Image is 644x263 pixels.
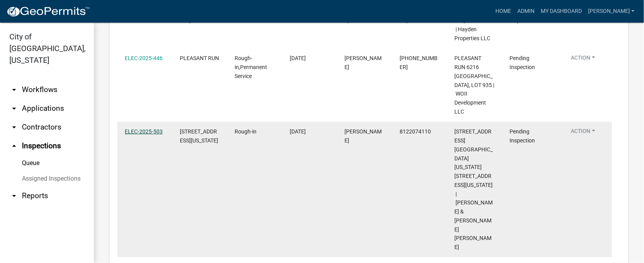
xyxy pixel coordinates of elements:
[454,128,493,250] span: 55 VIRGINIA AVENUE 55 Virginia Avenue | Smith Ronald L & Ann Irene
[400,55,438,70] span: 502-905-7457
[454,9,494,41] span: 716 CRESTVIEW COURT Apartment 1 /Storefront | Hayden Properties LLC
[585,4,638,19] a: [PERSON_NAME]
[509,55,535,70] span: Pending Inspection
[180,55,219,61] span: PLEASANT RUN
[538,4,585,19] a: My Dashboard
[344,55,382,70] span: Cindy Hunton
[344,128,382,144] span: Craig Hinkle
[509,128,535,144] span: Pending Inspection
[235,128,257,135] span: Rough-in
[125,55,163,61] a: ELEC-2025-446
[514,4,538,19] a: Admin
[9,104,19,113] i: arrow_drop_down
[9,191,19,201] i: arrow_drop_down
[9,141,19,151] i: arrow_drop_up
[290,127,330,136] div: [DATE]
[565,127,601,139] button: Action
[235,55,267,79] span: Rough-in,Permanent Service
[125,128,163,135] a: ELEC-2025-503
[9,85,19,94] i: arrow_drop_down
[9,123,19,132] i: arrow_drop_down
[565,54,601,65] button: Action
[180,128,218,144] span: 55 VIRGINIA AVENUE
[454,55,494,115] span: PLEASANT RUN 6216 PLEASANT RUN, LOT 935 | WOII Development LLC
[290,54,330,63] div: [DATE]
[492,4,514,19] a: Home
[400,128,431,135] span: 8122074110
